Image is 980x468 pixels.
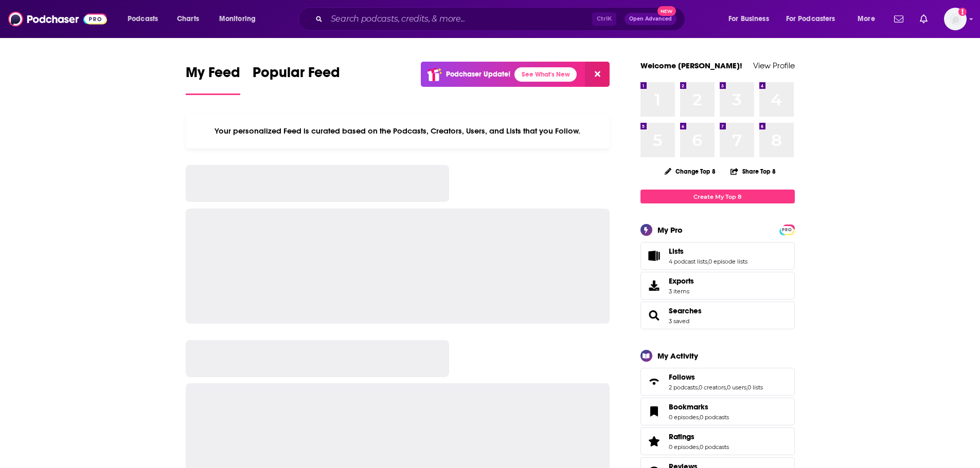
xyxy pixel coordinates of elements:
span: Follows [640,368,795,396]
button: Open AdvancedNew [625,13,676,25]
div: My Pro [657,225,683,235]
a: Ratings [669,432,729,441]
span: , [698,384,699,391]
button: open menu [779,11,850,27]
a: 0 podcasts [700,414,729,421]
span: Exports [669,276,694,286]
span: , [746,384,747,391]
a: 3 saved [669,317,689,325]
button: Share Top 8 [730,161,776,181]
div: My Activity [657,351,698,361]
span: Ratings [640,427,795,455]
span: For Business [728,12,769,26]
span: Lists [640,242,795,270]
button: open menu [120,11,171,27]
p: Podchaser Update! [446,70,510,79]
a: 0 episodes [669,443,699,451]
a: Charts [170,11,205,27]
a: Show notifications dropdown [916,10,932,28]
a: Searches [669,306,702,315]
a: PRO [781,226,793,233]
img: Podchaser - Follow, Share and Rate Podcasts [8,9,107,29]
a: Lists [669,247,747,256]
span: Ctrl K [592,12,616,26]
span: PRO [781,226,793,234]
span: More [858,12,875,26]
span: Searches [640,302,795,329]
a: Bookmarks [644,404,665,419]
span: Ratings [669,432,694,441]
a: 2 podcasts [669,384,698,391]
div: Search podcasts, credits, & more... [308,7,695,31]
span: , [699,414,700,421]
a: Follows [669,372,763,382]
div: Your personalized Feed is curated based on the Podcasts, Creators, Users, and Lists that you Follow. [186,114,610,148]
a: Follows [644,375,665,389]
a: Searches [644,308,665,323]
a: Welcome [PERSON_NAME]! [640,61,742,70]
button: open menu [721,11,782,27]
a: 0 lists [747,384,763,391]
input: Search podcasts, credits, & more... [327,11,592,27]
span: Logged in as ei1745 [944,8,967,30]
button: open menu [850,11,888,27]
a: My Feed [186,64,240,95]
img: User Profile [944,8,967,30]
button: open menu [212,11,269,27]
span: My Feed [186,64,240,87]
a: Exports [640,272,795,299]
a: View Profile [753,61,795,70]
button: Change Top 8 [658,165,722,178]
svg: Add a profile image [958,8,967,16]
span: Lists [669,247,684,256]
span: Charts [177,12,199,26]
span: , [707,258,708,265]
a: Show notifications dropdown [890,10,907,28]
span: , [699,443,700,451]
a: Lists [644,249,665,263]
a: 0 creators [699,384,726,391]
a: 4 podcast lists [669,258,707,265]
button: Show profile menu [944,8,967,30]
span: Exports [644,278,665,293]
span: Bookmarks [669,402,708,411]
a: 0 users [727,384,746,391]
span: Open Advanced [629,16,672,22]
span: For Podcasters [786,12,835,26]
span: Popular Feed [253,64,340,87]
span: New [657,6,676,16]
a: 0 episodes [669,414,699,421]
a: 0 podcasts [700,443,729,451]
a: See What's New [514,67,577,82]
a: Popular Feed [253,64,340,95]
span: , [726,384,727,391]
a: Ratings [644,434,665,448]
span: Monitoring [219,12,256,26]
span: Bookmarks [640,398,795,425]
a: 0 episode lists [708,258,747,265]
span: Podcasts [128,12,158,26]
span: Follows [669,372,695,382]
a: Bookmarks [669,402,729,411]
a: Create My Top 8 [640,190,795,203]
span: 3 items [669,288,694,295]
